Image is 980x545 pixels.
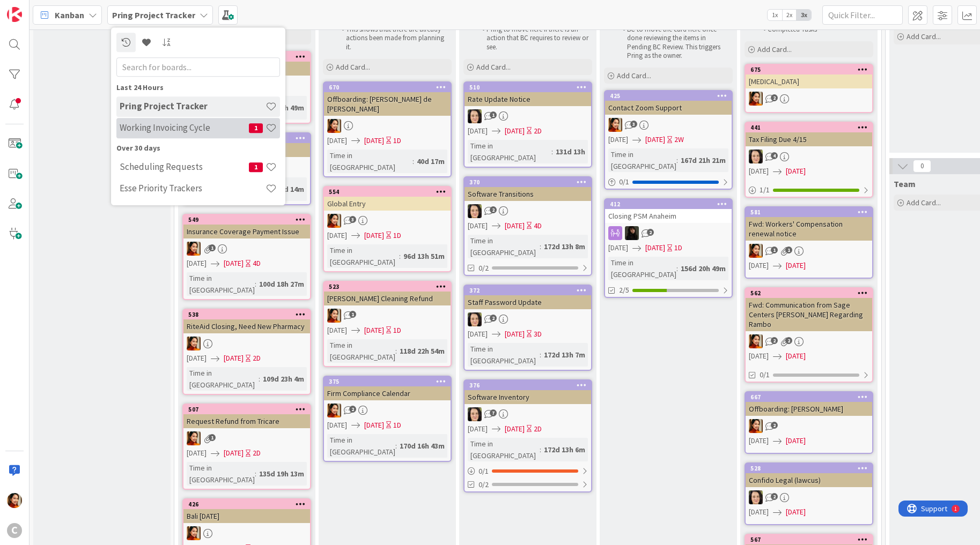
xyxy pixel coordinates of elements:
[468,329,488,340] span: [DATE]
[468,125,488,137] span: [DATE]
[465,83,591,92] div: 510
[256,278,307,290] div: 100d 18h 27m
[785,337,792,344] span: 2
[7,493,22,508] img: PM
[786,166,806,177] span: [DATE]
[617,25,731,60] li: BC to move the card here once done reviewing the items in Pending BC Review. This triggers Pring ...
[468,343,540,367] div: Time in [GEOGRAPHIC_DATA]
[183,414,310,428] div: Request Refund from Tricare
[608,257,676,280] div: Time in [GEOGRAPHIC_DATA]
[757,25,872,34] li: Completed Tasks
[327,309,341,323] img: PM
[746,183,872,197] div: 1/1
[465,407,591,421] div: BL
[7,7,22,22] img: Visit kanbanzone.com
[465,286,591,309] div: 372Staff Password Update
[619,176,629,188] span: 0 / 1
[116,57,280,77] input: Search for boards...
[490,315,497,322] span: 2
[771,493,778,500] span: 2
[541,349,588,361] div: 172d 13h 7m
[463,176,592,276] a: 370Software TransitionsBL[DATE][DATE]4DTime in [GEOGRAPHIC_DATA]:172d 13h 8m0/2
[771,247,778,253] span: 1
[674,242,682,253] div: 1D
[553,146,588,158] div: 131d 13h
[786,506,806,518] span: [DATE]
[786,435,806,446] span: [DATE]
[786,260,806,271] span: [DATE]
[785,247,792,253] span: 1
[605,175,732,189] div: 0/1
[749,419,763,433] img: PM
[771,94,778,101] span: 2
[183,225,310,238] div: Insurance Coverage Payment Issue
[327,325,347,336] span: [DATE]
[534,125,542,137] div: 2D
[907,198,941,207] span: Add Card...
[324,292,451,305] div: [PERSON_NAME] Cleaning Refund
[463,81,592,168] a: 510Rate Update NoticeBL[DATE][DATE]2DTime in [GEOGRAPHIC_DATA]:131d 13h
[745,64,873,113] a: 675[MEDICAL_DATA]PM
[468,235,540,258] div: Time in [GEOGRAPHIC_DATA]
[327,434,395,458] div: Time in [GEOGRAPHIC_DATA]
[364,230,384,241] span: [DATE]
[894,178,916,189] span: Team
[746,74,872,88] div: [MEDICAL_DATA]
[224,447,244,459] span: [DATE]
[771,152,778,159] span: 4
[608,242,628,253] span: [DATE]
[505,220,525,232] span: [DATE]
[465,83,591,106] div: 510Rate Update Notice
[647,229,654,236] span: 2
[209,434,216,441] span: 1
[750,465,872,472] div: 528
[465,187,591,201] div: Software Transitions
[116,82,280,93] div: Last 24 Hours
[324,377,451,400] div: 375Firm Compliance Calendar
[746,288,872,331] div: 562Fwd: Communication from Sage Centers [PERSON_NAME] Regarding Rambo
[746,65,872,74] div: 675
[551,146,553,158] span: :
[746,150,872,163] div: BL
[187,462,255,486] div: Time in [GEOGRAPHIC_DATA]
[465,380,591,404] div: 376Software Inventory
[505,329,525,340] span: [DATE]
[619,285,629,296] span: 2/5
[745,391,873,454] a: 667Offboarding: [PERSON_NAME]PM[DATE][DATE]
[253,447,261,459] div: 2D
[745,122,873,198] a: 441Tax Filing Due 4/15BL[DATE][DATE]1/1
[822,5,903,25] input: Quick Filter...
[746,132,872,146] div: Tax Filing Due 4/15
[327,119,341,133] img: PM
[324,92,451,116] div: Offboarding: [PERSON_NAME] de [PERSON_NAME]
[329,378,451,385] div: 375
[750,66,872,73] div: 675
[324,282,451,292] div: 523
[183,431,310,445] div: PM
[336,25,450,51] li: This shows that there are already actions been made from planning it.
[645,134,665,145] span: [DATE]
[746,207,872,241] div: 581Fwd: Workers' Compensation renewal notice
[746,244,872,258] div: PM
[120,101,266,112] h4: Pring Project Tracker
[329,283,451,290] div: 523
[468,220,488,232] span: [DATE]
[349,311,356,318] span: 1
[324,309,451,323] div: PM
[746,473,872,487] div: Confido Legal (lawcus)
[797,10,811,20] span: 3x
[678,263,728,274] div: 156d 20h 49m
[112,10,195,20] b: Pring Project Tracker
[349,216,356,223] span: 3
[183,509,310,523] div: Bali [DATE]
[324,386,451,400] div: Firm Compliance Calendar
[617,71,651,80] span: Add Card...
[324,282,451,305] div: 523[PERSON_NAME] Cleaning Refund
[608,118,622,132] img: PM
[465,465,591,478] div: 0/1
[468,407,482,421] img: BL
[465,177,591,187] div: 370
[183,337,310,350] div: PM
[182,309,311,395] a: 538RiteAid Closing, Need New PharmacyPM[DATE][DATE]2DTime in [GEOGRAPHIC_DATA]:109d 23h 4m
[249,123,263,133] span: 1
